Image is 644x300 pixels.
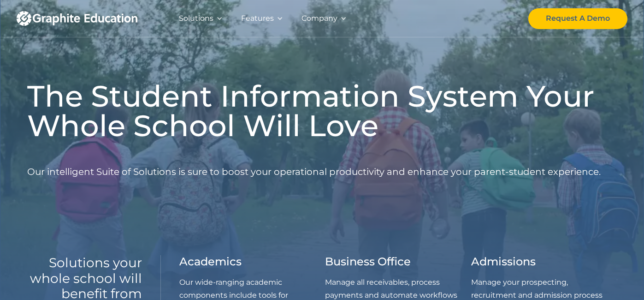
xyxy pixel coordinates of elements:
[179,12,213,25] div: Solutions
[325,255,411,269] h3: Business Office
[27,81,617,140] h1: The Student Information System Your Whole School Will Love
[546,12,610,25] div: Request A Demo
[27,148,601,196] p: Our intelligent Suite of Solutions is sure to boost your operational productivity and enhance you...
[471,255,536,269] h3: Admissions
[179,255,242,269] h3: Academics
[301,12,337,25] div: Company
[528,8,627,29] a: Request A Demo
[241,12,274,25] div: Features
